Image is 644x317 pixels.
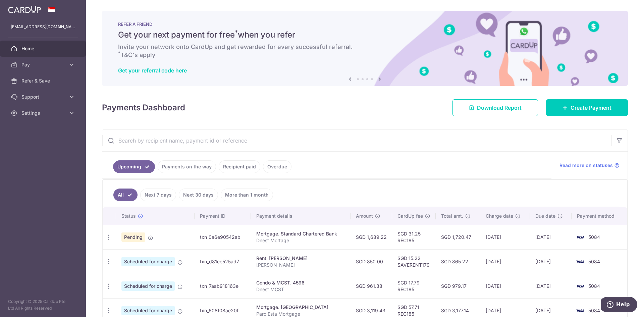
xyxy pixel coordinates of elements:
[256,286,345,293] p: Dnest MCST
[601,297,637,314] iframe: Opens a widget where you can find more information
[436,274,480,298] td: SGD 979.17
[480,225,530,249] td: [DATE]
[102,130,611,151] input: Search by recipient name, payment id or reference
[392,249,436,274] td: SGD 15.22 SAVERENT179
[21,45,66,52] span: Home
[121,257,175,266] span: Scheduled for charge
[436,225,480,249] td: SGD 1,720.47
[356,213,373,219] span: Amount
[530,249,572,274] td: [DATE]
[477,104,522,112] span: Download Report
[546,99,628,116] a: Create Payment
[140,189,176,201] a: Next 7 days
[559,162,613,169] span: Read more on statuses
[351,225,392,249] td: SGD 1,689.22
[571,104,611,112] span: Create Payment
[480,274,530,298] td: [DATE]
[574,258,587,266] img: Bank Card
[480,249,530,274] td: [DATE]
[118,30,612,40] h5: Get your next payment for free when you refer
[118,43,612,59] h6: Invite your network onto CardUp and get rewarded for every successful referral. T&C's apply
[256,230,345,237] div: Mortgage. Standard Chartered Bank
[588,234,600,240] span: 5084
[195,249,251,274] td: txn_d81ce525ad7
[121,232,145,242] span: Pending
[441,213,463,219] span: Total amt.
[195,274,251,298] td: txn_7aab918163e
[572,207,627,225] th: Payment method
[113,160,155,173] a: Upcoming
[21,61,66,68] span: Pay
[351,274,392,298] td: SGD 961.38
[588,259,600,264] span: 5084
[588,308,600,313] span: 5084
[121,213,136,219] span: Status
[11,23,75,30] p: [EMAIL_ADDRESS][DOMAIN_NAME]
[486,213,513,219] span: Charge date
[263,160,291,173] a: Overdue
[588,283,600,289] span: 5084
[559,162,620,169] a: Read more on statuses
[221,189,273,201] a: More than 1 month
[256,279,345,286] div: Condo & MCST. 4596
[102,11,628,86] img: RAF banner
[392,274,436,298] td: SGD 17.79 REC185
[195,225,251,249] td: txn_0a6e90542ab
[8,5,41,13] img: CardUp
[574,233,587,241] img: Bank Card
[195,207,251,225] th: Payment ID
[118,67,187,74] a: Get your referral code here
[256,237,345,244] p: Dnest Mortage
[530,225,572,249] td: [DATE]
[118,21,612,27] p: REFER A FRIEND
[21,110,66,116] span: Settings
[121,306,175,315] span: Scheduled for charge
[21,77,66,84] span: Refer & Save
[574,282,587,290] img: Bank Card
[392,225,436,249] td: SGD 31.25 REC185
[574,307,587,315] img: Bank Card
[158,160,216,173] a: Payments on the way
[452,99,538,116] a: Download Report
[121,281,175,291] span: Scheduled for charge
[256,304,345,311] div: Mortgage. [GEOGRAPHIC_DATA]
[397,213,423,219] span: CardUp fee
[535,213,555,219] span: Due date
[256,255,345,262] div: Rent. [PERSON_NAME]
[102,102,185,114] h4: Payments Dashboard
[436,249,480,274] td: SGD 865.22
[351,249,392,274] td: SGD 850.00
[21,94,66,100] span: Support
[256,262,345,268] p: [PERSON_NAME]
[219,160,260,173] a: Recipient paid
[251,207,351,225] th: Payment details
[530,274,572,298] td: [DATE]
[113,189,138,201] a: All
[179,189,218,201] a: Next 30 days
